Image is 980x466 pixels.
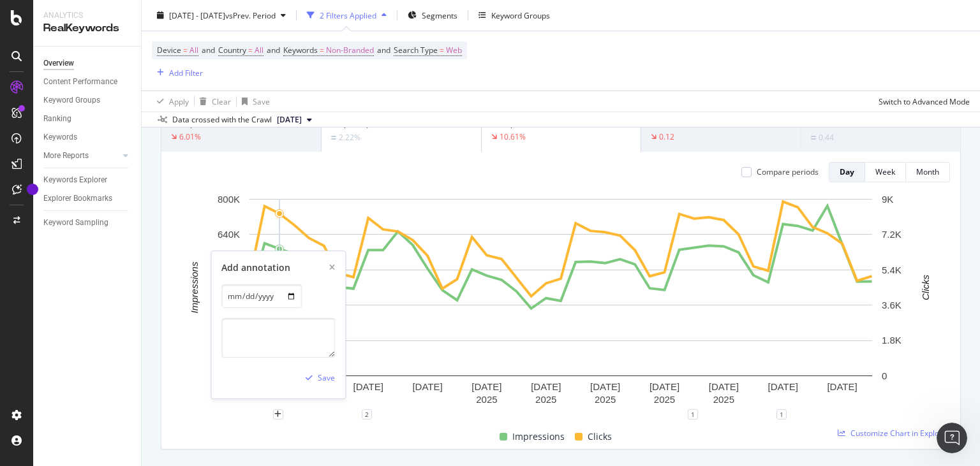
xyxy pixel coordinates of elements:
[840,166,854,177] div: Day
[301,368,335,388] button: Save
[320,45,324,55] span: =
[43,21,131,36] div: RealKeywords
[937,423,967,453] iframe: Intercom live chat
[43,149,119,163] a: More Reports
[10,100,245,250] div: Laura says…
[221,261,290,274] div: Add annotation
[219,363,239,384] button: Send a message…
[43,94,132,107] a: Keyword Groups
[709,381,739,392] text: [DATE]
[253,96,270,106] div: Save
[152,65,203,80] button: Add Filter
[237,91,270,112] button: Save
[865,162,906,182] button: Week
[829,162,865,182] button: Day
[225,10,276,20] span: vs Prev. Period
[20,224,121,232] div: [PERSON_NAME] • [DATE]
[688,409,698,419] div: 1
[283,45,318,55] span: Keywords
[157,45,181,55] span: Device
[277,114,302,126] span: 2025 Aug. 31st
[43,75,132,89] a: Content Performance
[916,166,939,177] div: Month
[476,394,497,405] text: 2025
[43,10,131,21] div: Analytics
[882,265,902,275] text: 5.4K
[81,368,91,378] button: Start recording
[43,149,89,163] div: More Reports
[650,381,679,392] text: [DATE]
[183,45,188,55] span: =
[172,193,950,414] svg: A chart.
[882,335,902,346] text: 1.8K
[195,91,231,112] button: Clear
[471,381,501,392] text: [DATE]
[43,131,77,144] div: Keywords
[169,10,225,20] span: [DATE] - [DATE]
[850,428,950,439] span: Customize Chart in Explorer
[811,136,816,140] img: Equal
[329,261,335,274] div: xmark
[43,57,132,70] a: Overview
[882,300,902,310] text: 3.6K
[43,173,107,187] div: Keywords Explorer
[838,428,950,439] a: Customize Chart in Explorer
[40,368,50,378] button: Gif picker
[768,381,798,392] text: [DATE]
[152,91,189,112] button: Apply
[446,41,462,59] span: Web
[43,173,132,187] a: Keywords Explorer
[202,45,215,55] span: and
[331,136,336,140] img: Equal
[62,6,145,16] h1: [PERSON_NAME]
[440,45,444,55] span: =
[20,368,30,379] button: Emoji picker
[43,216,132,229] a: Keyword Sampling
[27,184,38,195] div: Tooltip anchor
[179,131,201,142] div: 6.01%
[588,429,612,444] span: Clicks
[403,5,463,25] button: Segments
[8,5,33,29] button: go back
[811,115,840,130] span: 12.71
[377,45,390,55] span: and
[43,131,132,144] a: Keywords
[189,41,198,59] span: All
[512,429,565,444] span: Impressions
[318,372,335,383] div: Save
[713,394,734,405] text: 2025
[882,229,902,240] text: 7.2K
[920,274,931,300] text: Clicks
[61,368,71,378] button: Upload attachment
[267,45,280,55] span: and
[412,381,442,392] text: [DATE]
[590,381,620,392] text: [DATE]
[882,194,893,205] text: 9K
[43,112,132,126] a: Ranking
[320,10,376,20] div: 2 Filters Applied
[595,394,616,405] text: 2025
[776,409,787,419] div: 1
[43,94,100,107] div: Keyword Groups
[43,192,132,205] a: Explorer Bookmarks
[757,166,819,177] div: Compare periods
[172,114,272,126] div: Data crossed with the Crawl
[873,91,970,112] button: Switch to Advanced Mode
[906,162,950,182] button: Month
[20,108,199,120] div: Hi [PERSON_NAME]! 👋
[827,381,857,392] text: [DATE]
[535,394,556,405] text: 2025
[218,194,240,205] text: 800K
[491,10,550,20] div: Keyword Groups
[11,342,244,363] textarea: Message…
[43,57,74,70] div: Overview
[152,5,291,25] button: [DATE] - [DATE]vsPrev. Period
[43,75,117,89] div: Content Performance
[326,41,374,59] span: Non-Branded
[43,192,112,205] div: Explorer Bookmarks
[169,96,189,106] div: Apply
[654,394,675,405] text: 2025
[331,115,389,130] span: 21,633,085
[218,45,246,55] span: Country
